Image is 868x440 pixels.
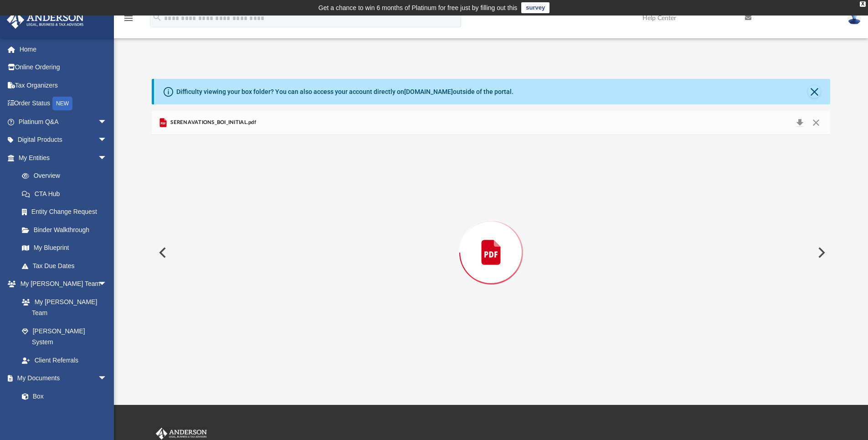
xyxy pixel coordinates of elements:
div: Get a chance to win 6 months of Platinum for free just by filling out this [318,2,518,13]
a: My Entitiesarrow_drop_down [6,149,121,167]
a: CTA Hub [13,185,121,203]
a: Platinum Q&Aarrow_drop_down [6,113,121,131]
img: Anderson Advisors Platinum Portal [154,428,209,440]
button: Previous File [152,240,172,265]
a: Binder Walkthrough [13,221,121,239]
a: [PERSON_NAME] System [13,322,116,351]
button: Download [791,116,808,129]
img: Anderson Advisors Platinum Portal [4,11,87,29]
a: survey [521,2,550,13]
a: Tax Organizers [6,76,121,94]
img: User Pic [847,11,861,25]
span: arrow_drop_down [98,149,116,167]
div: Preview [152,111,831,370]
a: My Documentsarrow_drop_down [6,369,116,388]
a: Online Ordering [6,58,121,77]
span: arrow_drop_down [98,113,116,131]
a: My Blueprint [13,239,116,257]
a: Overview [13,167,121,185]
button: Close [808,116,824,129]
a: Meeting Minutes [13,405,116,424]
div: NEW [52,97,72,110]
div: Difficulty viewing your box folder? You can also access your account directly on outside of the p... [176,87,514,97]
span: arrow_drop_down [98,131,116,150]
a: [DOMAIN_NAME] [404,88,453,95]
a: Digital Productsarrow_drop_down [6,131,121,149]
span: arrow_drop_down [98,275,116,294]
a: Order StatusNEW [6,94,121,113]
span: arrow_drop_down [98,369,116,388]
a: Entity Change Request [13,203,121,221]
button: Next File [811,240,831,265]
span: SERENAVATIONS_BOI_INITIAL.pdf [169,119,256,127]
a: Tax Due Dates [13,257,121,275]
a: menu [123,17,134,24]
i: menu [123,13,134,24]
a: Box [13,387,112,405]
a: Home [6,40,121,58]
div: close [860,1,866,7]
button: Close [808,85,821,98]
a: My [PERSON_NAME] Team [13,293,112,322]
i: search [152,12,162,22]
a: Client Referrals [13,351,116,369]
a: My [PERSON_NAME] Teamarrow_drop_down [6,275,116,293]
